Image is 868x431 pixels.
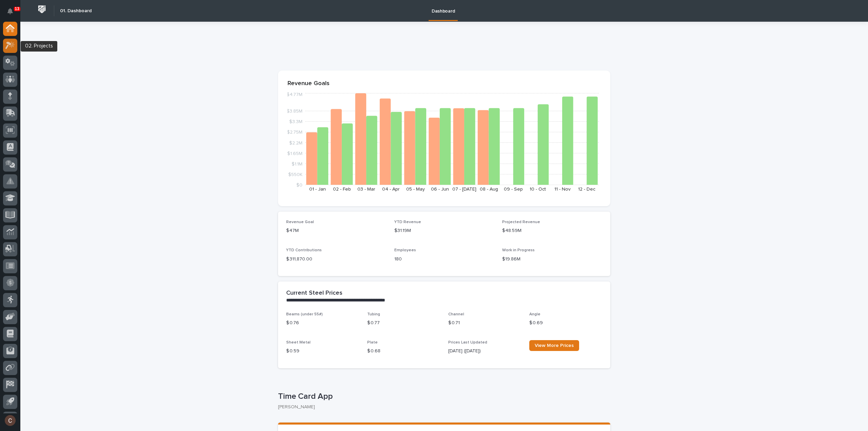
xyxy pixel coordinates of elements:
p: $48.59M [502,227,602,234]
text: 05 - May [406,187,425,192]
p: [PERSON_NAME] [278,404,605,410]
tspan: $3.85M [287,109,302,114]
img: Workspace Logo [36,3,48,16]
p: $47M [286,227,386,234]
span: Tubing [367,312,380,316]
text: 10 - Oct [530,187,546,192]
text: 03 - Mar [357,187,375,192]
tspan: $1.1M [292,161,302,166]
text: 02 - Feb [333,187,351,192]
tspan: $0 [296,183,302,188]
span: View More Prices [535,343,574,348]
tspan: $4.77M [287,92,302,97]
p: $ 0.68 [367,348,440,355]
span: Plate [367,340,378,345]
p: $19.86M [502,256,602,263]
p: $ 311,870.00 [286,256,386,263]
tspan: $1.65M [287,151,302,156]
span: Work in Progress [502,248,535,252]
p: $31.19M [394,227,494,234]
span: YTD Revenue [394,220,421,224]
p: $ 0.71 [448,319,521,327]
tspan: $2.2M [289,140,302,145]
p: Time Card App [278,392,608,401]
text: 06 - Jun [431,187,449,192]
span: Angle [529,312,540,316]
span: YTD Contributions [286,248,322,252]
span: Channel [448,312,464,316]
p: [DATE] ([DATE]) [448,348,521,355]
p: 180 [394,256,494,263]
span: Revenue Goal [286,220,314,224]
a: View More Prices [529,340,579,351]
span: Sheet Metal [286,340,311,345]
h2: 01. Dashboard [60,8,92,14]
tspan: $3.3M [289,119,302,124]
tspan: $550K [288,172,302,177]
text: 07 - [DATE] [452,187,476,192]
h2: Current Steel Prices [286,290,342,297]
text: 11 - Nov [554,187,571,192]
p: $ 0.69 [529,319,602,327]
span: Employees [394,248,416,252]
text: 04 - Apr [382,187,400,192]
span: Prices Last Updated [448,340,487,345]
span: Projected Revenue [502,220,540,224]
text: 09 - Sep [504,187,523,192]
tspan: $2.75M [287,130,302,135]
p: $ 0.59 [286,348,359,355]
div: Notifications13 [8,8,17,19]
text: 12 - Dec [578,187,595,192]
span: Beams (under 55#) [286,312,323,316]
p: 13 [15,6,19,11]
p: $ 0.77 [367,319,440,327]
p: Revenue Goals [288,80,601,87]
button: Notifications [3,4,17,18]
p: $ 0.76 [286,319,359,327]
text: 01 - Jan [309,187,326,192]
button: users-avatar [3,413,17,428]
text: 08 - Aug [480,187,498,192]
